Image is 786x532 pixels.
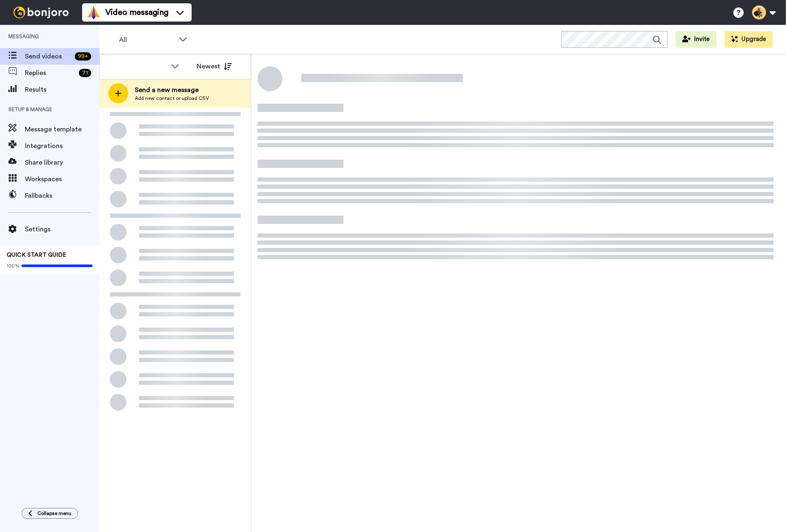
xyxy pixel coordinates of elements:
[676,31,716,48] button: Invite
[25,85,100,95] span: Results
[190,58,238,75] button: Newest
[7,252,66,258] span: QUICK START GUIDE
[37,510,71,517] span: Collapse menu
[10,7,72,18] img: bj-logo-header-white.svg
[7,262,19,269] span: 100%
[25,191,100,201] span: Fallbacks
[105,7,168,18] span: Video messaging
[25,174,100,184] span: Workspaces
[119,35,175,45] span: All
[725,31,773,48] button: Upgrade
[135,85,209,95] span: Send a new message
[25,51,71,61] span: Send videos
[25,68,75,78] span: Replies
[25,158,100,168] span: Share library
[22,508,78,519] button: Collapse menu
[75,52,91,61] div: 99 +
[25,224,100,234] span: Settings
[25,141,100,151] span: Integrations
[135,95,209,102] span: Add new contact or upload CSV
[25,124,100,134] span: Message template
[79,69,91,77] div: 71
[87,6,100,19] img: vm-color.svg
